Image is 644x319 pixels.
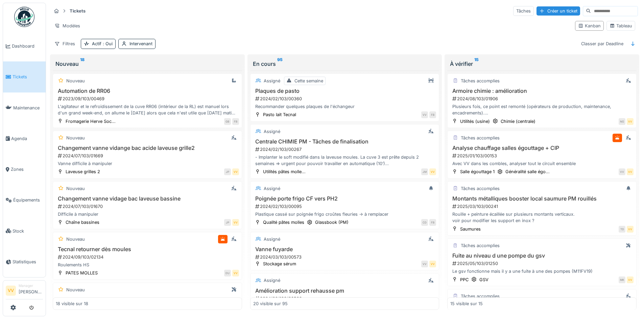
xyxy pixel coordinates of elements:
[479,276,488,283] div: GSV
[56,160,239,167] div: Vanne difficile à manipuler
[264,236,280,242] div: Assigné
[263,111,296,118] div: Pasto lait Tecnal
[3,185,46,215] a: Équipements
[255,203,436,210] div: 2024/02/103/00095
[56,103,239,116] div: L'agitateur et le refroidissement de la cuve RR06 (intérieur de la RL) est manuel lors d'un grand...
[429,168,436,175] div: VV
[429,219,436,226] div: FB
[627,168,634,175] div: VV
[627,118,634,125] div: VV
[421,261,428,267] div: VV
[101,41,113,46] span: : Oui
[11,166,43,172] span: Zones
[253,211,436,217] div: Plastique cassé sur poignée frigo croûtes fleuries -> à remplacer
[255,295,436,302] div: 2024/03/103/00508
[619,168,625,175] div: VV
[474,60,479,68] sup: 15
[66,78,85,84] div: Nouveau
[263,219,304,225] div: Qualité pâtes molles
[66,236,85,242] div: Nouveau
[66,168,100,175] div: Laveuse grilles 2
[619,226,625,233] div: TD
[450,268,634,274] div: Le gsv fonctionne mais il y a une fuite à une des pompes (M11FV19)
[92,41,113,47] div: Actif
[224,118,231,125] div: GB
[253,195,436,202] h3: Poignée porte frigo CF vers PH2
[3,31,46,61] a: Dashboard
[421,219,428,226] div: CD
[66,219,99,225] div: Chaîne bassines
[450,160,634,167] div: Avec VV dans les combles, analyser tout le circuit ensemble
[66,287,85,293] div: Nouveau
[460,226,481,232] div: Saumures
[452,203,634,210] div: 2025/03/103/00241
[224,219,231,226] div: JP
[460,168,495,175] div: Salle égouttage 1
[578,39,626,49] div: Classer par Deadline
[460,118,490,125] div: Utilités (usine)
[3,246,46,277] a: Statistiques
[452,96,634,102] div: 2024/08/103/01906
[450,195,634,202] h3: Montants métalliques booster local saumure PM rouillés
[578,23,601,29] div: Kanban
[66,135,85,141] div: Nouveau
[51,39,78,49] div: Filtres
[264,185,280,192] div: Assigné
[56,145,239,151] h3: Changement vanne vidange bac acide laveuse grille2
[224,270,231,276] div: DU
[129,41,152,47] div: Intervenant
[253,103,436,110] div: Recommander quelques plaques de l'échangeur
[450,252,634,259] h3: Fuite au niveau d une pompe du gsv
[536,6,580,16] div: Créer un ticket
[450,211,634,224] div: Rouille + peinture écaillée sur plusieurs montants verticaux. voir pour modifier les support en i...
[224,168,231,175] div: JP
[315,219,349,225] div: Glassbook (PM)
[19,283,43,288] div: Manager
[57,203,239,210] div: 2024/07/103/01670
[3,216,46,246] a: Stock
[277,60,283,68] sup: 95
[13,259,43,265] span: Statistiques
[13,105,43,111] span: Maintenance
[19,283,43,298] li: [PERSON_NAME]
[3,92,46,123] a: Maintenance
[51,21,83,31] div: Modèles
[232,270,239,276] div: VV
[56,246,239,252] h3: Tecnal retourner dès moules
[232,168,239,175] div: VV
[460,276,469,283] div: PPC
[452,260,634,267] div: 2025/05/103/01250
[6,283,43,299] a: VV Manager[PERSON_NAME]
[513,6,534,16] div: Tâches
[57,96,239,102] div: 2023/09/103/00469
[263,261,296,267] div: Stockage sérum
[66,270,98,276] div: PATES MOLLES
[67,8,88,14] strong: Tickets
[450,300,483,307] div: 15 visible sur 15
[232,219,239,226] div: VV
[253,300,288,307] div: 20 visible sur 95
[57,254,239,260] div: 2024/09/103/02134
[253,246,436,252] h3: Vanne fuyarde
[232,118,239,125] div: FB
[13,74,43,80] span: Tickets
[505,168,550,175] div: Généralité salle égo...
[55,60,239,68] div: Nouveau
[253,288,436,294] h3: Amélioration support rehausse pm
[501,118,535,125] div: Chimie (centrale)
[452,153,634,159] div: 2025/01/103/00153
[450,103,634,116] div: Plusieurs fois, ce point est remonté (opérateurs de production, maintenance, encadrements). Le bu...
[264,128,280,135] div: Assigné
[627,226,634,233] div: VV
[56,88,239,94] h3: Automation de RR06
[619,118,625,125] div: NG
[14,7,34,27] img: Badge_color-CXgf-gQk.svg
[294,78,323,84] div: Cette semaine
[11,135,43,142] span: Agenda
[253,138,436,145] h3: Centrale CHIMIE PM - Tâches de finalisation
[264,78,280,84] div: Assigné
[619,276,625,283] div: MK
[461,185,500,192] div: Tâches accomplies
[429,261,436,267] div: VV
[461,242,500,249] div: Tâches accomplies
